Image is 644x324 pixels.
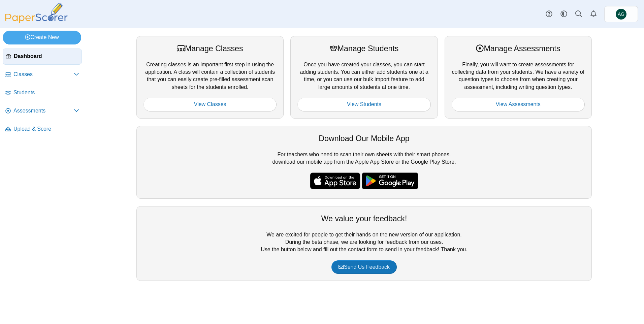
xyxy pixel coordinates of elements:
[136,36,284,118] div: Creating classes is an important first step in using the application. A class will contain a coll...
[3,121,82,137] a: Upload & Score
[618,12,624,17] span: Asena Goren
[136,126,592,199] div: For teachers who need to scan their own sheets with their smart phones, download our mobile app f...
[13,125,79,133] span: Upload & Score
[14,53,79,60] span: Dashboard
[3,103,82,119] a: Assessments
[143,98,277,111] a: View Classes
[143,133,585,144] div: Download Our Mobile App
[339,264,390,270] span: Send Us Feedback
[452,43,585,54] div: Manage Assessments
[586,7,601,22] a: Alerts
[3,48,82,65] a: Dashboard
[13,71,74,78] span: Classes
[616,9,626,20] span: Asena Goren
[331,260,397,274] a: Send Us Feedback
[3,67,82,83] a: Classes
[143,43,277,54] div: Manage Classes
[143,213,585,224] div: We value your feedback!
[290,36,438,118] div: Once you have created your classes, you can start adding students. You can either add students on...
[3,31,81,44] a: Create New
[3,85,82,101] a: Students
[445,36,592,118] div: Finally, you will want to create assessments for collecting data from your students. We have a va...
[452,98,585,111] a: View Assessments
[13,89,79,96] span: Students
[3,3,70,23] img: PaperScorer
[13,107,74,115] span: Assessments
[136,206,592,281] div: We are excited for people to get their hands on the new version of our application. During the be...
[3,19,70,24] a: PaperScorer
[362,172,418,189] img: google-play-badge.png
[604,6,638,22] a: Asena Goren
[297,98,430,111] a: View Students
[310,172,360,189] img: apple-store-badge.svg
[297,43,430,54] div: Manage Students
